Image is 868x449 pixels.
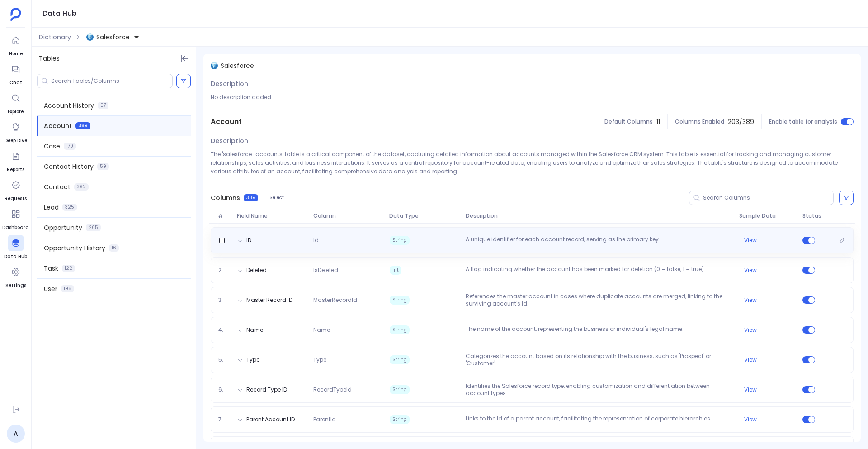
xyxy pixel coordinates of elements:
span: 5. [215,356,234,363]
a: A [7,425,25,443]
span: 16 [109,244,119,252]
span: IsDeleted [310,267,386,274]
button: Hide Tables [178,52,191,65]
p: Links to the Id of a parent account, facilitating the representation of corporate hierarchies. [462,415,735,424]
span: Lead [44,203,59,212]
a: Settings [5,264,26,289]
span: RecordTypeId [310,386,386,393]
button: Select [264,192,290,204]
span: 4. [215,326,234,334]
button: Name [246,326,263,334]
button: Master Record ID [246,296,292,304]
button: Record Type ID [246,386,287,393]
button: Salesforce [85,30,142,44]
a: Explore [8,90,24,115]
p: A unique identifier for each account record, serving as the primary key. [462,236,735,245]
button: View [744,356,757,363]
p: A flag indicating whether the account has been marked for deletion (0 = false, 1 = true). [462,266,735,275]
img: iceberg.svg [211,62,218,69]
p: The 'salesforce_accounts' table is a critical component of the dataset, capturing detailed inform... [211,150,854,176]
span: Contact [44,182,71,191]
button: View [744,267,757,274]
img: petavue logo [10,8,21,21]
span: String [390,355,410,364]
span: Settings [5,282,26,289]
span: Account [44,121,72,130]
a: Requests [5,177,27,202]
span: ParentId [310,416,386,423]
span: Task [44,264,58,273]
span: Columns Enabled [675,118,724,125]
span: Status [799,212,824,220]
span: 3. [215,296,234,304]
span: Account History [44,101,94,110]
button: View [744,386,757,393]
span: 392 [74,183,89,191]
span: Int [390,266,401,275]
span: 325 [62,204,77,211]
span: Dictionary [39,33,71,42]
button: Parent Account ID [246,416,295,423]
span: 170 [64,143,76,150]
span: Columns [211,193,240,202]
span: Description [211,136,248,145]
img: iceberg.svg [86,33,94,41]
button: Deleted [246,267,267,274]
button: View [744,326,757,334]
span: Column [310,212,386,220]
span: Dashboard [2,224,29,231]
span: Id [310,237,386,244]
span: 57 [98,102,108,109]
span: String [390,296,410,305]
a: Dashboard [2,206,29,231]
span: Opportunity History [44,244,105,253]
a: Deep Dive [5,119,27,144]
span: Enable table for analysis [769,118,837,125]
span: 203 / 389 [728,117,754,126]
button: View [744,296,757,304]
button: Type [246,356,259,363]
span: 122 [62,265,75,272]
span: Data Type [386,212,462,220]
span: 196 [61,285,74,292]
span: 389 [75,122,90,129]
span: Sample Data [736,212,799,220]
p: The name of the account, representing the business or individual's legal name. [462,325,735,334]
span: String [390,415,410,424]
span: Name [310,326,386,334]
span: 11 [656,117,660,126]
span: Description [211,79,248,88]
span: Description [462,212,736,220]
span: Deep Dive [5,137,27,144]
span: 59 [97,163,109,170]
span: Chat [8,79,24,86]
h1: Data Hub [42,7,77,20]
button: Edit [836,234,849,247]
p: Identifies the Salesforce record type, enabling customization and differentiation between account... [462,382,735,397]
span: String [390,236,410,245]
span: Default Columns [604,118,653,125]
input: Search Columns [703,194,833,201]
span: Requests [5,195,27,202]
p: Categorizes the account based on its relationship with the business, such as 'Prospect' or 'Custo... [462,353,735,367]
button: View [744,237,757,244]
span: Field Name [233,212,310,220]
p: No description added. [211,93,854,101]
span: 389 [244,194,258,201]
div: Tables [32,47,196,70]
span: Opportunity [44,223,82,232]
a: Home [8,32,24,57]
span: 2. [215,267,234,274]
button: View [744,416,757,423]
span: Account [211,116,242,127]
span: 265 [86,224,101,231]
a: Reports [7,148,24,173]
a: Chat [8,61,24,86]
span: String [390,385,410,394]
input: Search Tables/Columns [51,77,172,85]
span: Home [8,50,24,57]
span: Type [310,356,386,363]
p: References the master account in cases where duplicate accounts are merged, linking to the surviv... [462,293,735,307]
span: Explore [8,108,24,115]
span: 7. [215,416,234,423]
